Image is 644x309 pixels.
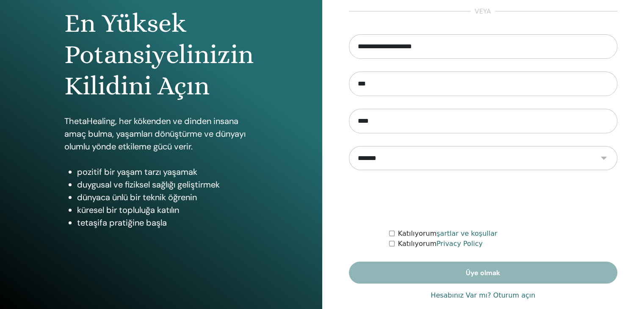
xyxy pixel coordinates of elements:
iframe: reCAPTCHA [419,183,547,216]
a: Hesabınız Var mı? Oturum açın [431,290,535,301]
label: Katılıyorum [398,229,498,239]
span: veya [470,6,495,17]
li: küresel bir topluluğa katılın [77,204,258,216]
h1: En Yüksek Potansiyelinizin Kilidini Açın [64,8,258,102]
p: ThetaHealing, her kökenden ve dinden insana amaç bulma, yaşamları dönüştürme ve dünyayı olumlu yö... [64,115,258,153]
li: dünyaca ünlü bir teknik öğrenin [77,191,258,204]
li: pozitif bir yaşam tarzı yaşamak [77,166,258,178]
li: duygusal ve fiziksel sağlığı geliştirmek [77,178,258,191]
a: şartlar ve koşullar [437,229,498,237]
a: Privacy Policy [437,240,483,248]
li: tetaşifa pratiğine başla [77,216,258,229]
label: Katılıyorum [398,239,483,249]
